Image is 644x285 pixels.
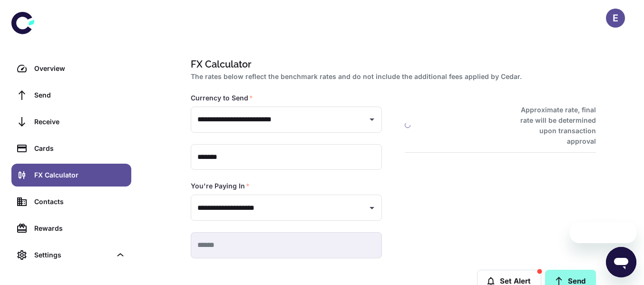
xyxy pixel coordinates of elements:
button: Open [365,113,379,126]
a: Overview [11,57,131,80]
a: Receive [11,110,131,133]
a: FX Calculator [11,164,131,187]
button: E [606,9,625,28]
div: Rewards [34,223,126,234]
div: Settings [34,250,111,260]
div: Overview [34,63,126,74]
a: Rewards [11,217,131,240]
h6: Approximate rate, final rate will be determined upon transaction approval [510,105,596,147]
div: Contacts [34,197,126,207]
div: Settings [11,244,131,266]
iframe: Button to launch messaging window [606,247,636,277]
div: FX Calculator [34,170,126,180]
iframe: Message from company [570,222,636,243]
a: Cards [11,137,131,160]
a: Contacts [11,190,131,213]
h1: FX Calculator [191,57,592,71]
div: Cards [34,143,126,154]
div: Send [34,90,126,100]
a: Send [11,84,131,107]
label: You're Paying In [191,181,250,191]
div: Receive [34,117,126,127]
label: Currency to Send [191,93,253,103]
button: Open [365,201,379,215]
